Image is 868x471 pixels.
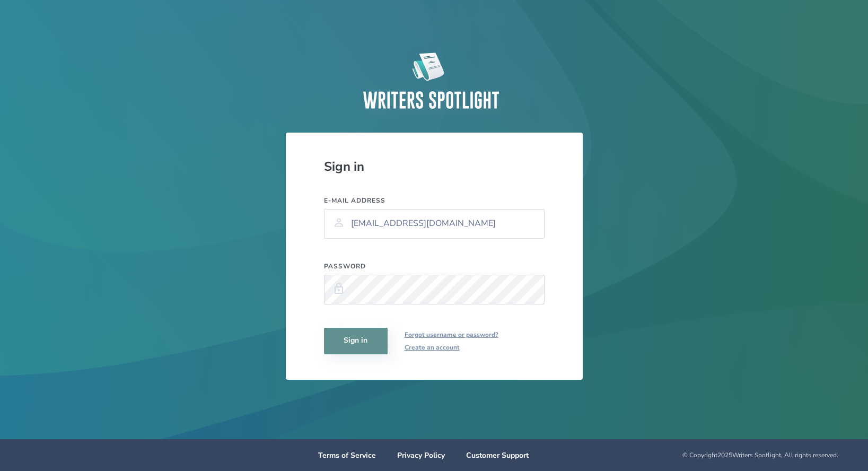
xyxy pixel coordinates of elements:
[318,450,376,460] a: Terms of Service
[405,341,498,354] a: Create an account
[397,450,445,460] a: Privacy Policy
[562,451,838,459] div: © Copyright 2025 Writers Spotlight, All rights reserved.
[324,196,545,205] label: E-mail address
[324,328,388,354] button: Sign in
[466,450,529,460] a: Customer Support
[405,328,498,341] a: Forgot username or password?
[324,262,545,271] label: Password
[324,158,545,175] div: Sign in
[324,209,545,239] input: example@domain.com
